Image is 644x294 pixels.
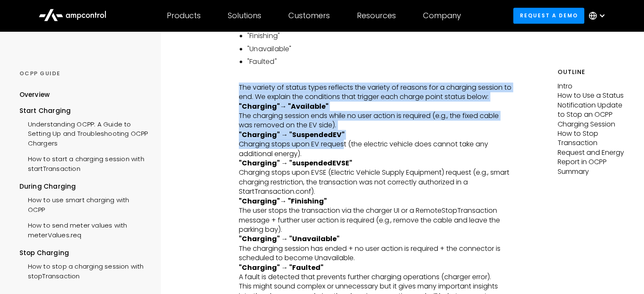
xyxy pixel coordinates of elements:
[558,68,625,77] h5: Outline
[19,90,50,106] a: Overview
[19,115,148,150] a: Understanding OCPP: A Guide to Setting Up and Troubleshooting OCPP Chargers
[239,158,352,168] strong: "Charging" → "suspendedEVSE"
[239,102,512,130] p: The charging session ends while no user action is required (e.g., the fixed cable was removed on ...
[239,197,512,235] p: The user stops the transaction via the charger UI or a RemoteStopTransaction message + further us...
[239,102,329,111] strong: "Charging"→ "Available" ‍
[239,73,512,82] p: ‍
[239,234,340,244] strong: "Charging" → "Unavailable" ‍
[19,182,148,191] div: During Charging
[247,57,512,66] li: "Faulted"
[167,11,201,20] div: Products
[288,11,330,20] div: Customers
[357,11,396,20] div: Resources
[423,11,461,20] div: Company
[19,258,148,283] a: How to stop a charging session with stopTransaction
[239,263,323,272] strong: "Charging" → "Faulted" ‍
[19,70,148,77] div: OCPP GUIDE
[19,90,50,99] div: Overview
[558,129,625,167] p: How to Stop Transaction Request and Energy Report in OCPP
[228,11,261,20] div: Solutions
[558,82,625,91] p: Intro
[19,248,148,258] div: Stop Charging
[239,196,327,206] strong: "Charging"→ "Finishing" ‍
[239,234,512,263] p: The charging session has ended + no user action is required + the connector is scheduled to becom...
[239,159,512,197] p: Charging stops upon EVSE (Electric Vehicle Supply Equipment) request (e.g., smart charging restri...
[19,150,148,176] a: How to start a charging session with startTransaction
[239,130,345,140] strong: "Charging" → "SuspendedEV" ‍
[19,191,148,217] a: How to use smart charging with OCPP
[513,8,584,23] a: Request a demo
[247,44,512,54] li: "Unavailable"
[239,263,512,282] p: A fault is detected that prevents further charging operations (charger error).
[558,167,625,176] p: Summary
[239,83,512,102] p: The variety of status types reflects the variety of reasons for a charging session to end. We exp...
[19,217,148,242] a: How to send meter values with meterValues.req
[19,106,148,115] div: Start Charging
[558,91,625,129] p: How to Use a Status Notification Update to Stop an OCPP Charging Session
[239,130,512,159] p: Charging stops upon EV request (the electric vehicle does cannot take any additional energy).
[247,31,512,41] li: "Finishing"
